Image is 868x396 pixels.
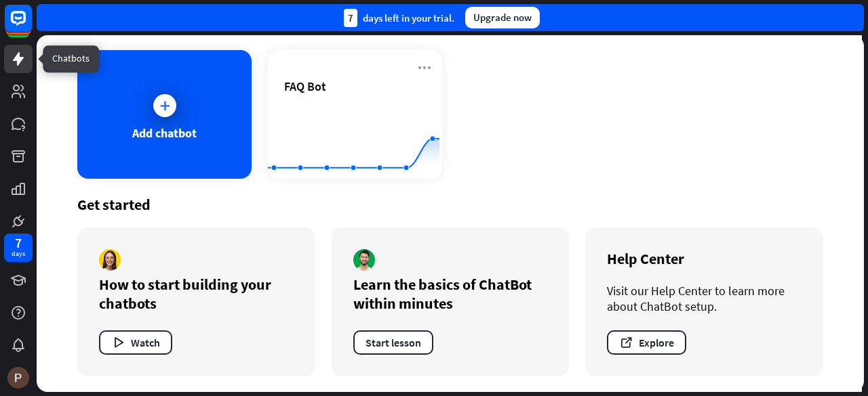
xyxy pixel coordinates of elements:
[12,249,25,259] div: days
[15,237,22,249] div: 7
[353,330,433,355] button: Start lesson
[77,195,823,214] div: Get started
[99,249,121,271] img: author
[132,125,197,141] div: Add chatbot
[4,234,33,262] a: 7 days
[607,330,686,355] button: Explore
[11,5,52,46] button: Open LiveChat chat widget
[284,79,326,94] span: FAQ Bot
[344,9,357,27] div: 7
[607,283,802,314] div: Visit our Help Center to learn more about ChatBot setup.
[99,330,172,355] button: Watch
[99,275,294,313] div: How to start building your chatbots
[465,7,540,28] div: Upgrade now
[607,249,802,268] div: Help Center
[353,249,375,271] img: author
[344,9,454,27] div: days left in your trial.
[353,275,548,313] div: Learn the basics of ChatBot within minutes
